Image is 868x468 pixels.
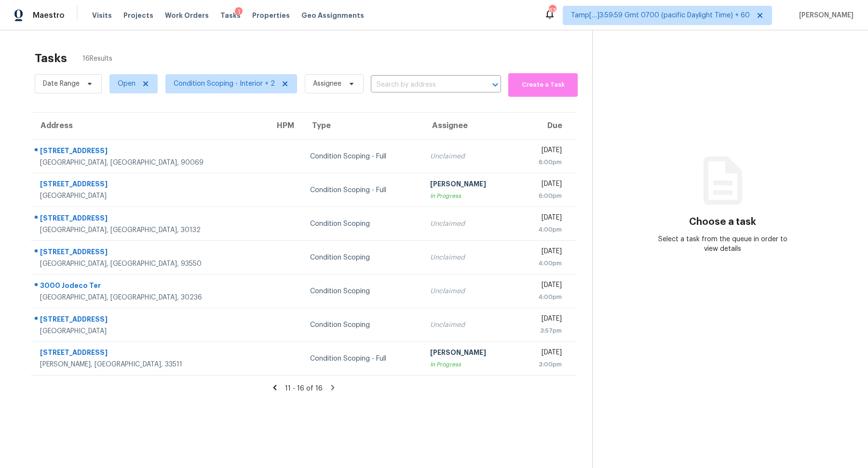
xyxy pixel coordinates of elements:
div: 634 [549,6,556,15]
div: In Progress [430,191,508,201]
div: Condition Scoping [310,320,415,330]
span: Work Orders [165,11,209,20]
div: [STREET_ADDRESS] [40,179,259,191]
span: Assignee [313,79,341,89]
div: [STREET_ADDRESS] [40,314,259,326]
span: Open [118,79,136,89]
div: Condition Scoping [310,286,415,296]
th: HPM [267,113,302,140]
div: [STREET_ADDRESS] [40,247,259,259]
div: Condition Scoping - Full [310,185,415,195]
div: [DATE] [524,213,562,225]
th: Address [31,113,267,140]
div: 1 [235,7,243,17]
div: [GEOGRAPHIC_DATA], [GEOGRAPHIC_DATA], 30236 [40,293,259,302]
span: Visits [92,11,112,20]
div: 4:00pm [524,225,562,234]
th: Due [516,113,577,140]
div: [STREET_ADDRESS] [40,146,259,158]
span: Properties [252,11,290,20]
div: [PERSON_NAME] [430,179,508,191]
div: [DATE] [524,314,562,326]
div: [DATE] [524,179,562,191]
span: Condition Scoping - Interior + 2 [174,79,275,89]
span: Projects [123,11,153,20]
div: Condition Scoping [310,219,415,229]
div: [GEOGRAPHIC_DATA], [GEOGRAPHIC_DATA], 30132 [40,225,259,235]
div: [PERSON_NAME], [GEOGRAPHIC_DATA], 33511 [40,360,259,369]
div: 3:00pm [524,360,562,369]
div: [GEOGRAPHIC_DATA], [GEOGRAPHIC_DATA], 90069 [40,158,259,168]
div: [DATE] [524,280,562,292]
div: [GEOGRAPHIC_DATA], [GEOGRAPHIC_DATA], 93550 [40,259,259,269]
h3: Choose a task [689,217,756,227]
div: Condition Scoping - Full [310,152,415,161]
div: 3000 Jodeco Ter [40,281,259,293]
span: 11 - 16 of 16 [285,385,323,392]
span: Geo Assignments [301,11,364,20]
div: [DATE] [524,247,562,259]
span: Maestro [33,11,65,20]
button: Create a Task [508,73,578,97]
div: Unclaimed [430,286,508,296]
input: Search by address [371,78,474,92]
div: 6:00pm [524,191,562,201]
span: Tamp[…]3:59:59 Gmt 0700 (pacific Daylight Time) + 60 [571,11,750,20]
span: Tasks [220,12,241,19]
span: Create a Task [513,79,573,91]
div: 4:00pm [524,292,562,302]
div: Unclaimed [430,152,508,161]
button: Open [488,78,502,91]
div: Unclaimed [430,320,508,330]
div: Condition Scoping - Full [310,354,415,364]
div: Unclaimed [430,253,508,262]
div: [DATE] [524,348,562,360]
div: [PERSON_NAME] [430,348,508,360]
div: Condition Scoping [310,253,415,262]
span: 16 Results [82,54,112,64]
div: [GEOGRAPHIC_DATA] [40,326,259,336]
div: In Progress [430,360,508,369]
div: [STREET_ADDRESS] [40,348,259,360]
div: 6:00pm [524,157,562,167]
div: 3:57pm [524,326,562,336]
div: Select a task from the queue in order to view details [658,234,788,254]
div: [GEOGRAPHIC_DATA] [40,191,259,201]
h2: Tasks [35,53,67,63]
div: 4:00pm [524,259,562,268]
div: Unclaimed [430,219,508,229]
div: [STREET_ADDRESS] [40,213,259,225]
th: Type [302,113,422,140]
span: Date Range [43,79,80,89]
div: [DATE] [524,145,562,157]
span: [PERSON_NAME] [795,11,854,20]
th: Assignee [422,113,516,140]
